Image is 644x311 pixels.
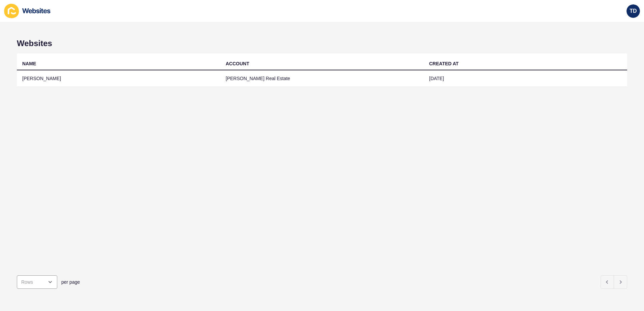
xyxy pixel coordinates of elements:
[226,60,249,67] div: ACCOUNT
[429,60,459,67] div: CREATED AT
[22,60,36,67] div: NAME
[220,70,424,87] td: [PERSON_NAME] Real Estate
[17,275,57,289] div: open menu
[17,39,627,48] h1: Websites
[424,70,627,87] td: [DATE]
[61,279,80,285] span: per page
[17,70,220,87] td: [PERSON_NAME]
[630,8,637,14] span: TD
